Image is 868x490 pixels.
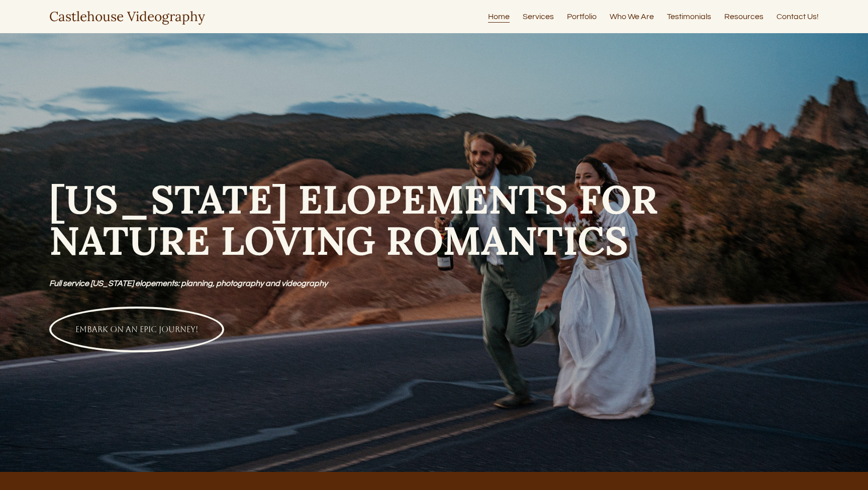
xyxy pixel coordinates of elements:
a: Contact Us! [777,10,819,23]
a: Castlehouse Videography [49,8,205,25]
a: Testimonials [667,10,711,23]
a: EMBARK ON AN EPIC JOURNEY! [49,307,224,352]
a: Resources [724,10,763,23]
a: Portfolio [567,10,597,23]
strong: [US_STATE] ELOPEMENTS FOR NATURE LOVING ROMANTICS [49,174,668,266]
a: Who We Are [610,10,654,23]
em: Full service [US_STATE] elopements: planning, photography and videography [49,279,328,287]
a: Home [488,10,510,23]
a: Services [523,10,554,23]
